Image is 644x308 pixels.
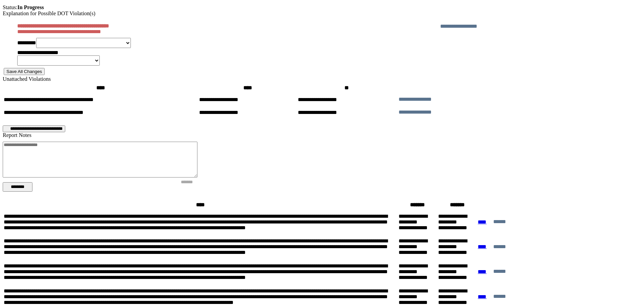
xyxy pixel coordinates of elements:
[3,132,641,138] div: Report Notes
[4,68,45,75] button: Save
[3,182,32,192] button: Change Filter Options
[3,10,641,17] div: Explanation for Possible DOT Violation(s)
[18,4,44,10] strong: In Progress
[3,76,641,82] div: Unattached Violations
[3,4,641,10] div: Status:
